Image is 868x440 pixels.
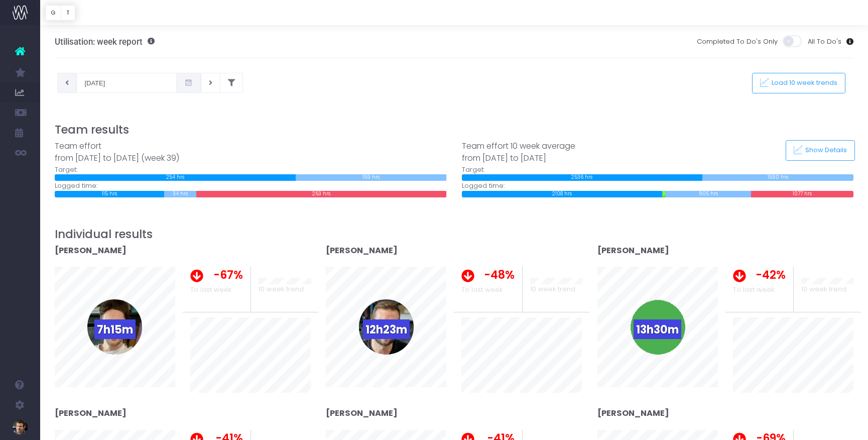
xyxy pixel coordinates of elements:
div: 2108 hrs [462,191,662,197]
div: Team effort 10 week average from [DATE] to [DATE] [462,140,854,165]
span: 10 week trend [801,284,846,294]
strong: [PERSON_NAME] [326,407,398,419]
div: 2536 hrs [462,174,703,181]
div: 1590 hrs [702,174,853,181]
span: Completed To Do's Only [697,37,778,47]
span: Show Details [802,146,847,155]
span: -48% [484,267,515,283]
span: 13h30m [634,319,681,339]
span: 7h15m [94,319,136,339]
button: T [61,5,75,21]
div: 905 hrs [665,191,751,197]
div: 1077 hrs [751,191,853,197]
strong: [PERSON_NAME] [326,245,398,256]
strong: [PERSON_NAME] [55,407,127,419]
strong: [PERSON_NAME] [55,245,127,256]
div: 34 hrs [164,191,196,197]
span: To last week [190,285,231,295]
div: 159 hrs [296,174,447,181]
h3: Individual results [55,228,854,241]
h3: Utilisation: week report [55,37,155,47]
div: 263 hrs [196,191,446,197]
div: Vertical button group [45,5,75,21]
span: -42% [756,267,786,283]
h3: Team results [55,123,854,137]
div: 254 hrs [55,174,296,181]
span: To last week [733,285,774,295]
span: All To Do's [808,37,841,47]
button: G [45,5,61,21]
div: 34 hrs [662,191,666,197]
div: Target: Logged time: [47,140,454,197]
span: 12h23m [363,319,410,339]
span: Load 10 week trends [769,79,838,87]
div: 115 hrs [55,191,164,197]
span: -67% [213,267,243,283]
span: 10 week trend [259,284,304,294]
button: Load 10 week trends [752,73,845,93]
div: Target: Logged time: [454,140,861,197]
div: Team effort from [DATE] to [DATE] (week 39) [55,140,447,165]
strong: [PERSON_NAME] [597,407,669,419]
strong: [PERSON_NAME] [597,245,669,256]
img: images/default_profile_image.png [13,420,28,435]
span: To last week [461,285,503,295]
span: 10 week trend [530,284,575,294]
